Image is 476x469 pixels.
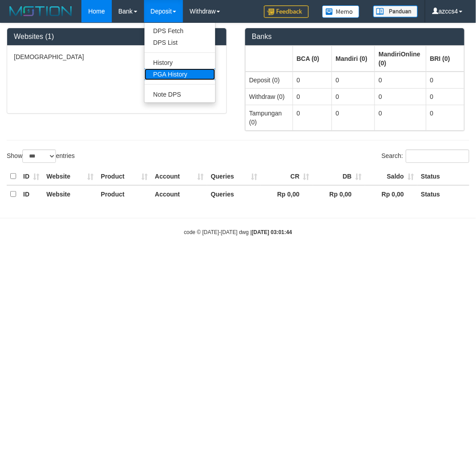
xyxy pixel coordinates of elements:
th: Account [151,185,207,203]
th: ID [20,185,43,203]
img: Button%20Memo.svg [322,5,360,18]
small: code © [DATE]-[DATE] dwg | [184,229,292,235]
th: Product [97,185,151,203]
h3: Banks [252,33,458,41]
th: Group: activate to sort column ascending [426,46,464,72]
a: PGA History [144,68,215,80]
h3: Websites (1) [14,33,220,41]
img: panduan.png [373,5,418,17]
a: DPS Fetch [144,25,215,37]
label: Search: [382,149,469,163]
td: 0 [293,88,332,105]
th: DB [313,168,365,185]
th: Account [151,168,207,185]
td: 0 [293,72,332,89]
td: Deposit (0) [246,72,293,89]
td: 0 [426,105,464,130]
th: Queries [207,168,261,185]
th: Group: activate to sort column ascending [246,46,293,72]
a: History [144,57,215,68]
td: 0 [332,105,375,130]
th: Rp 0,00 [365,185,417,203]
th: Queries [207,185,261,203]
td: 0 [375,105,426,130]
th: Group: activate to sort column ascending [293,46,332,72]
th: ID [20,168,43,185]
td: 0 [332,72,375,89]
a: DPS List [144,37,215,48]
td: Tampungan (0) [246,105,293,130]
td: 0 [293,105,332,130]
input: Search: [406,149,469,163]
p: [DEMOGRAPHIC_DATA] [14,52,220,61]
label: Show entries [7,149,75,163]
th: Website [43,185,98,203]
a: Note DPS [144,89,215,100]
td: 0 [426,72,464,89]
img: MOTION_logo.png [7,4,75,18]
td: 0 [332,88,375,105]
td: 0 [375,72,426,89]
td: 0 [426,88,464,105]
th: Saldo [365,168,417,185]
th: Status [417,185,469,203]
th: Product [97,168,151,185]
th: CR [261,168,313,185]
th: Group: activate to sort column ascending [375,46,426,72]
th: Rp 0,00 [261,185,313,203]
strong: [DATE] 03:01:44 [252,229,292,235]
select: Showentries [22,149,56,163]
td: 0 [375,88,426,105]
img: Feedback.jpg [264,5,309,18]
th: Group: activate to sort column ascending [332,46,375,72]
th: Website [43,168,98,185]
th: Rp 0,00 [313,185,365,203]
th: Status [417,168,469,185]
td: Withdraw (0) [246,88,293,105]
